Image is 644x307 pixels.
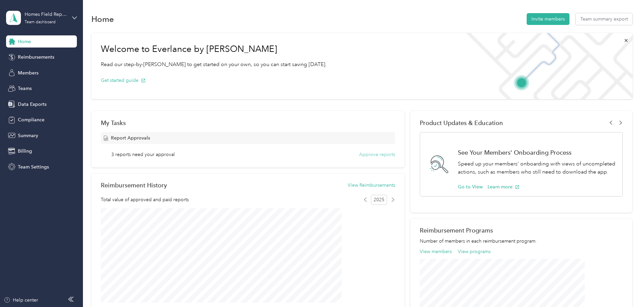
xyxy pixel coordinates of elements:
span: Billing [18,148,32,155]
div: My Tasks [101,119,395,126]
span: Summary [18,132,38,139]
h2: Reimbursement History [101,182,167,189]
span: Teams [18,85,32,92]
button: View members [420,248,452,255]
span: Team Settings [18,163,49,171]
span: Home [18,38,31,45]
button: Go to View [458,183,483,190]
button: Team summary export [576,13,633,25]
span: Data Exports [18,101,47,108]
button: View programs [458,248,491,255]
span: Compliance [18,116,45,123]
button: Help center [4,297,38,304]
span: Total value of approved and paid reports [101,196,189,203]
button: Invite members [527,13,569,25]
h1: Home [91,16,114,23]
h1: See Your Members' Onboarding Process [458,149,615,156]
span: 3 reports need your approval [111,151,175,158]
div: Team dashboard [25,20,56,24]
button: Get started guide [101,77,146,84]
img: Welcome to everlance [459,33,632,99]
p: Speed up your members' onboarding with views of uncompleted actions, such as members who still ne... [458,160,615,176]
span: Reimbursements [18,54,54,61]
div: Homes Field Representatives [25,11,67,18]
span: Members [18,69,38,76]
p: Read our step-by-[PERSON_NAME] to get started on your own, so you can start saving [DATE]. [101,60,327,69]
h1: Welcome to Everlance by [PERSON_NAME] [101,44,327,55]
p: Number of members in each reimbursement program. [420,238,623,245]
iframe: Everlance-gr Chat Button Frame [606,269,644,307]
button: View Reimbursements [348,182,395,189]
h2: Reimbursement Programs [420,227,623,234]
button: Approve reports [359,151,395,158]
span: Product Updates & Education [420,119,503,126]
button: Learn more [488,183,520,190]
span: 2025 [371,195,387,205]
span: Report Approvals [111,134,150,142]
